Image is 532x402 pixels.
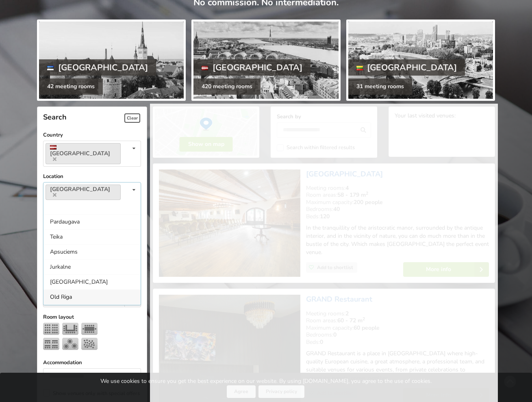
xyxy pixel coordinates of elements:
label: Room layout [43,313,141,321]
img: Classroom [43,338,59,350]
label: Country [43,131,141,139]
img: Theater [43,323,59,335]
div: 31 meeting rooms [348,78,412,95]
span: Clear [124,113,140,123]
label: Location [43,172,141,180]
div: Jurkalne [43,259,141,274]
div: Pardaugava [43,214,141,229]
a: [GEOGRAPHIC_DATA] 31 meeting rooms [346,20,495,101]
div: Apsuciems [43,244,141,259]
a: [GEOGRAPHIC_DATA] 420 meeting rooms [191,20,340,101]
label: Accommodation [43,359,141,367]
img: U-shape [62,323,78,335]
div: [GEOGRAPHIC_DATA] [39,59,156,76]
a: [GEOGRAPHIC_DATA] [46,185,121,200]
div: 42 meeting rooms [39,78,103,95]
img: Boardroom [81,323,98,335]
div: [GEOGRAPHIC_DATA] [193,59,311,76]
span: Search [43,112,67,122]
a: [GEOGRAPHIC_DATA] [46,143,121,164]
div: Old Riga [43,289,141,304]
div: Vidzeme [43,304,141,319]
a: [GEOGRAPHIC_DATA] 42 meeting rooms [37,20,186,101]
img: Banquet [62,338,78,350]
img: Reception [81,338,98,350]
div: [GEOGRAPHIC_DATA] [43,274,141,289]
div: [GEOGRAPHIC_DATA] [348,59,465,76]
div: Teika [43,229,141,244]
div: 420 meeting rooms [193,78,261,95]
